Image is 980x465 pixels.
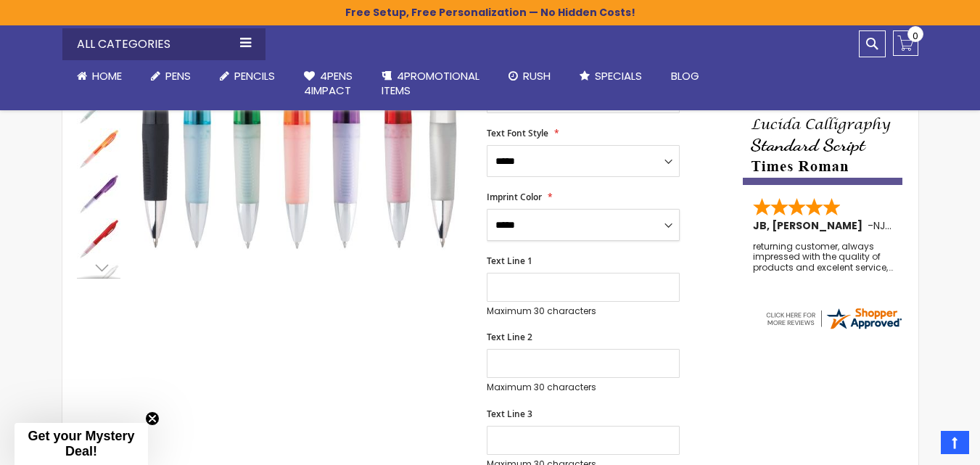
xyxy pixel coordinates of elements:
[77,257,120,279] div: Next
[764,305,903,332] img: 4pens.com widget logo
[367,60,494,107] a: 4PROMOTIONALITEMS
[743,45,902,185] img: font-personalization-examples
[753,218,868,233] span: JB, [PERSON_NAME]
[234,68,275,83] span: Pencils
[205,60,289,92] a: Pencils
[565,60,656,92] a: Specials
[753,242,894,273] div: returning customer, always impressed with the quality of products and excelent service, will retu...
[523,68,551,83] span: Rush
[304,68,353,98] span: 4Pens 4impact
[860,426,980,465] iframe: Google Customer Reviews
[77,218,120,262] img: BIC® Intensity Clic Gel Pen
[487,382,680,393] p: Maximum 30 characters
[487,331,532,343] span: Text Line 2
[77,173,120,217] img: BIC® Intensity Clic Gel Pen
[15,423,148,465] div: Get your Mystery Deal!Close teaser
[289,60,367,107] a: 4Pens4impact
[92,68,122,83] span: Home
[913,29,918,43] span: 0
[494,60,565,92] a: Rush
[873,218,892,233] span: NJ
[656,60,714,92] a: Blog
[487,191,542,203] span: Imprint Color
[165,68,191,83] span: Pens
[595,68,642,83] span: Specials
[382,68,479,98] span: 4PROMOTIONAL ITEMS
[487,255,532,267] span: Text Line 1
[145,411,160,426] button: Close teaser
[136,60,205,92] a: Pens
[487,408,532,420] span: Text Line 3
[77,172,122,217] div: BIC® Intensity Clic Gel Pen
[62,60,136,92] a: Home
[77,127,122,172] div: BIC® Intensity Clic Gel Pen
[671,68,699,83] span: Blog
[28,429,134,458] span: Get your Mystery Deal!
[764,322,903,334] a: 4pens.com certificate URL
[77,128,120,172] img: BIC® Intensity Clic Gel Pen
[62,28,265,60] div: All Categories
[487,305,680,317] p: Maximum 30 characters
[893,30,918,56] a: 0
[487,127,548,139] span: Text Font Style
[77,217,122,262] div: BIC® Intensity Clic Gel Pen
